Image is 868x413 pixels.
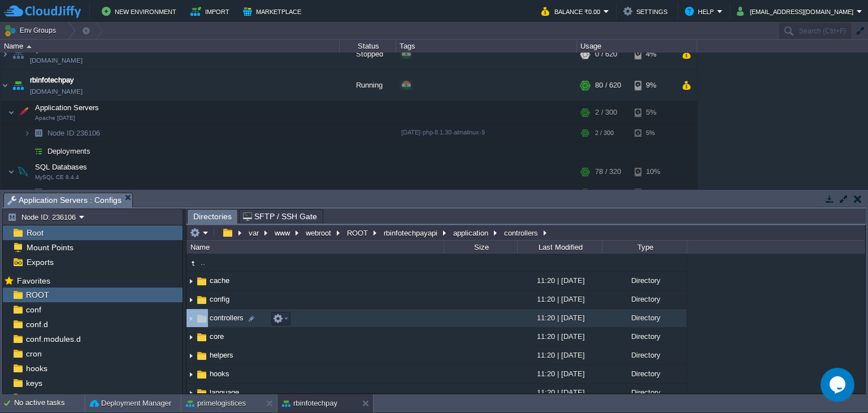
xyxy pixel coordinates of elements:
[24,184,31,201] img: AMDAwAAAACH5BAEAAAAALAAAAAABAAEAAAICRAEAOw==
[15,101,31,124] img: AMDAwAAAACH5BAEAAAAALAAAAAABAAEAAAICRAEAOw==
[578,40,697,53] div: Usage
[24,349,44,359] span: cron
[186,398,246,409] button: primelogistices
[397,40,576,53] div: Tags
[102,5,180,18] button: New Environment
[199,258,207,267] a: ..
[602,272,687,289] div: Directory
[24,378,44,388] span: keys
[186,272,196,290] img: AMDAwAAAACH5BAEAAAAALAAAAAABAAEAAAICRAEAOw==
[401,129,485,136] span: [DATE]-php-8.1.30-almalinux-9
[595,124,614,142] div: 2 / 300
[15,160,31,183] img: AMDAwAAAACH5BAEAAAAALAAAAAABAAEAAAICRAEAOw==
[208,388,241,397] a: language
[595,101,617,124] div: 2 / 300
[10,70,26,101] img: AMDAwAAAACH5BAEAAAAALAAAAAABAAEAAAICRAEAOw==
[196,350,208,362] img: AMDAwAAAACH5BAEAAAAALAAAAAABAAEAAAICRAEAOw==
[603,241,687,254] div: Type
[1,40,339,53] div: Name
[24,124,31,142] img: AMDAwAAAACH5BAEAAAAALAAAAAABAAEAAAICRAEAOw==
[193,210,232,224] span: Directories
[445,241,517,254] div: Size
[452,228,491,238] button: application
[46,146,92,156] a: Deployments
[282,398,337,409] button: rbinfotechpay
[517,328,602,345] div: 11:20 | [DATE]
[47,129,76,137] span: Node ID:
[188,241,444,254] div: Name
[7,212,79,222] button: Node ID: 236106
[595,160,621,183] div: 78 / 320
[186,225,865,241] input: Click to enter the path
[196,368,208,381] img: AMDAwAAAACH5BAEAAAAALAAAAAABAAEAAAICRAEAOw==
[31,124,46,142] img: AMDAwAAAACH5BAEAAAAALAAAAAABAAEAAAICRAEAOw==
[47,188,76,197] span: Node ID:
[602,346,687,364] div: Directory
[35,115,75,121] span: Apache [DATE]
[7,193,121,207] span: Application Servers : Configs
[186,366,196,383] img: AMDAwAAAACH5BAEAAAAALAAAAAABAAEAAAICRAEAOw==
[27,45,32,48] img: AMDAwAAAACH5BAEAAAAALAAAAAABAAEAAAICRAEAOw==
[1,39,10,69] img: AMDAwAAAACH5BAEAAAAALAAAAAABAAEAAAICRAEAOw==
[602,328,687,345] div: Directory
[602,290,687,308] div: Directory
[517,309,602,327] div: 11:20 | [DATE]
[243,210,317,223] span: SFTP / SSH Gate
[517,290,602,308] div: 11:20 | [DATE]
[8,101,15,124] img: AMDAwAAAACH5BAEAAAAALAAAAAABAAEAAAICRAEAOw==
[24,334,83,344] a: conf.modules.d
[35,174,79,181] span: MySQL CE 8.4.4
[30,75,74,86] a: rbinfotechpay
[46,188,102,197] a: Node ID:236103
[623,5,671,18] button: Settings
[24,290,51,300] span: ROOT
[14,394,85,412] div: No active tasks
[24,257,55,267] a: Exports
[10,39,26,69] img: AMDAwAAAACH5BAEAAAAALAAAAAABAAEAAAICRAEAOw==
[190,5,233,18] button: Import
[273,228,293,238] button: www
[196,275,208,288] img: AMDAwAAAACH5BAEAAAAALAAAAAABAAEAAAICRAEAOw==
[517,272,602,289] div: 11:20 | [DATE]
[208,369,231,379] span: hooks
[635,70,671,101] div: 9%
[635,124,671,142] div: 5%
[24,363,49,373] a: hooks
[518,241,602,254] div: Last Modified
[186,328,196,346] img: AMDAwAAAACH5BAEAAAAALAAAAAABAAEAAAICRAEAOw==
[595,39,617,69] div: 0 / 620
[24,393,77,403] a: modsecurity.d
[30,55,83,66] a: [DOMAIN_NAME]
[196,331,208,344] img: AMDAwAAAACH5BAEAAAAALAAAAAABAAEAAAICRAEAOw==
[821,368,857,402] iframe: chat widget
[208,294,231,304] a: config
[24,305,43,315] a: conf
[595,70,621,101] div: 80 / 620
[247,228,262,238] button: var
[15,276,52,286] span: Favorites
[24,142,31,160] img: AMDAwAAAACH5BAEAAAAALAAAAAABAAEAAAICRAEAOw==
[196,294,208,306] img: AMDAwAAAACH5BAEAAAAALAAAAAABAAEAAAICRAEAOw==
[24,319,50,329] a: conf.d
[46,128,102,138] a: Node ID:236106
[31,142,46,160] img: AMDAwAAAACH5BAEAAAAALAAAAAABAAEAAAICRAEAOw==
[208,313,245,323] a: controllers
[208,332,225,341] a: core
[34,163,89,171] a: SQL DatabasesMySQL CE 8.4.4
[186,310,196,327] img: AMDAwAAAACH5BAEAAAAALAAAAAABAAEAAAICRAEAOw==
[635,160,671,183] div: 10%
[382,228,440,238] button: rbinfotechpayapi
[208,350,235,360] a: helpers
[602,365,687,382] div: Directory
